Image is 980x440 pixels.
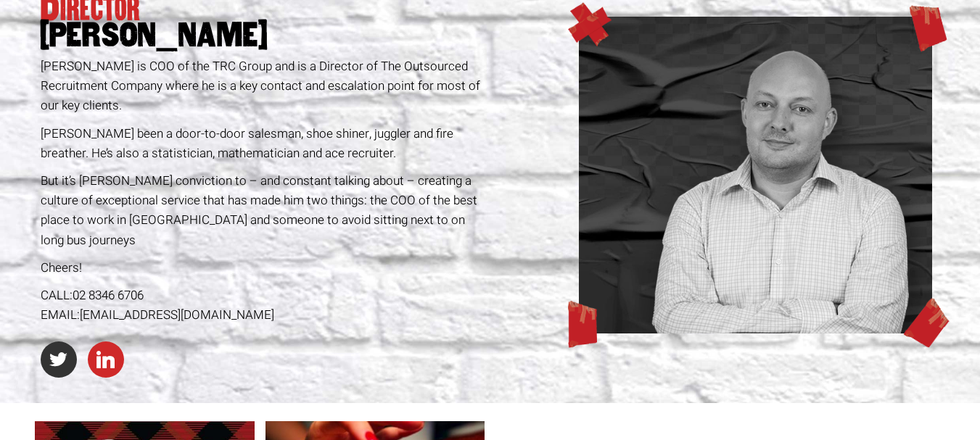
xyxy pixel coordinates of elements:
a: [EMAIL_ADDRESS][DOMAIN_NAME] [80,306,274,324]
span: [PERSON_NAME] been a door-to-door salesman, shoe shiner, juggler and fire breather. He’s also a s... [41,125,453,162]
span: [PERSON_NAME] is COO of the TRC Group and is a Director of The Outsourced Recruitment Company whe... [41,57,480,115]
p: But it’s [PERSON_NAME] conviction to – and constant talking about – creating a culture of excepti... [41,171,485,250]
p: Cheers! [41,258,485,278]
div: CALL: [41,286,485,305]
span: [PERSON_NAME] [41,22,485,49]
img: profile-simon.png [579,17,933,333]
div: EMAIL: [41,305,485,325]
a: 02 8346 6706 [73,286,144,304]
